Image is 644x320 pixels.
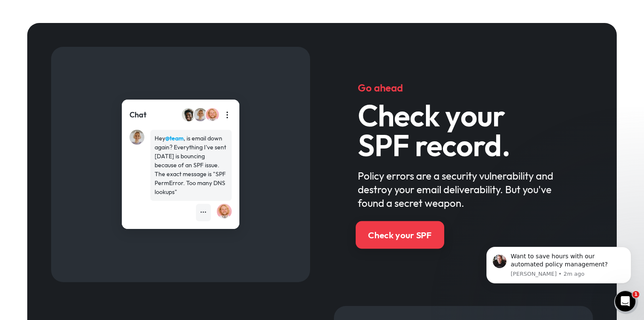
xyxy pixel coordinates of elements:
h5: Go ahead [358,81,569,94]
div: Chat [129,109,147,120]
div: Hey , is email down again? Everything I've sent [DATE] is bouncing because of an SPF issue. The e... [155,134,227,197]
div: Check your SPF [368,229,431,241]
iframe: Intercom live chat [615,291,635,311]
div: ••• [200,208,207,217]
strong: @team [165,134,184,142]
iframe: Intercom notifications message [474,236,644,316]
a: Check your SPF [356,221,444,249]
h3: Check your SPF record. [358,100,569,160]
div: Policy errors are a security vulnerability and destroy your email deliverability. But you've foun... [358,169,569,210]
span: 1 [632,291,639,298]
